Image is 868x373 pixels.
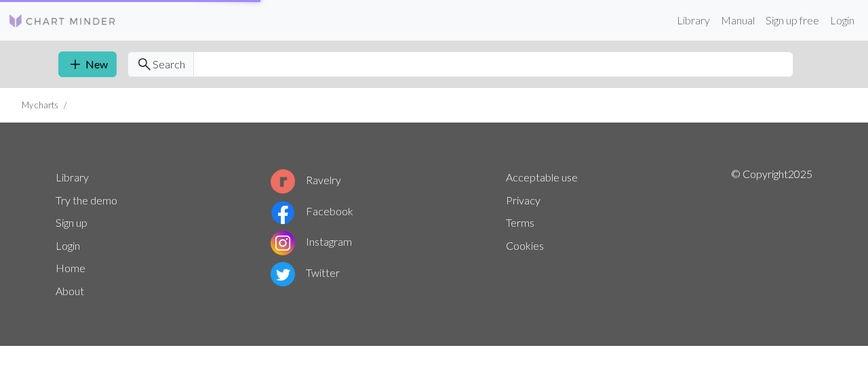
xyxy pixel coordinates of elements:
[271,266,340,279] a: Twitter
[271,200,295,225] img: Facebook logo
[56,171,89,183] a: Library
[56,261,85,274] a: Home
[8,13,117,29] img: Logo
[56,194,117,206] a: Try the demo
[67,55,83,74] span: add
[731,166,812,303] p: © Copyright 2025
[715,7,760,34] a: Manual
[271,231,295,255] img: Instagram logo
[136,55,153,74] span: search
[271,204,353,217] a: Facebook
[506,194,540,206] a: Privacy
[22,99,58,112] li: My charts
[506,239,544,252] a: Cookies
[506,171,578,183] a: Acceptable use
[671,7,715,34] a: Library
[271,173,341,186] a: Ravelry
[153,56,185,72] span: Search
[56,239,80,252] a: Login
[58,51,117,77] a: New
[271,235,352,248] a: Instagram
[56,284,84,297] a: About
[506,216,534,229] a: Terms
[271,262,295,286] img: Twitter logo
[825,7,860,34] a: Login
[271,169,295,194] img: Ravelry logo
[56,216,87,229] a: Sign up
[760,7,825,34] a: Sign up free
